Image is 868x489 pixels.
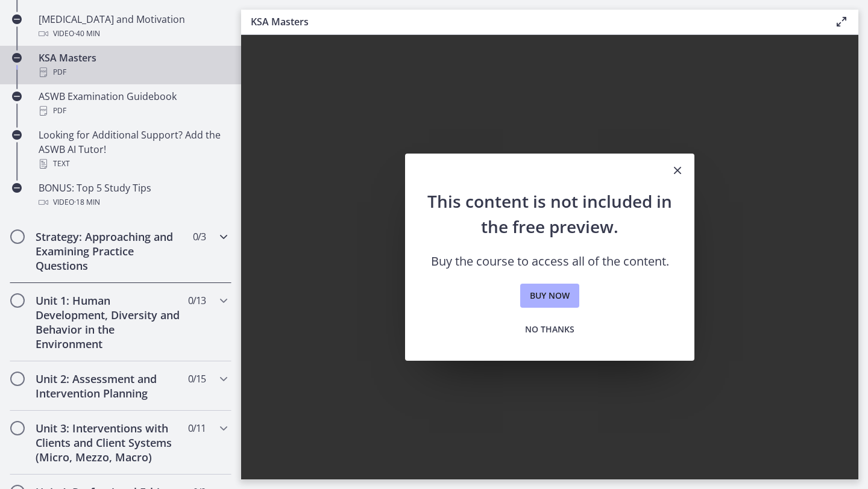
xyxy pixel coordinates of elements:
h2: Unit 3: Interventions with Clients and Client Systems (Micro, Mezzo, Macro) [36,421,183,464]
h2: Unit 2: Assessment and Intervention Planning [36,372,183,400]
span: 0 / 3 [193,229,206,244]
div: Looking for Additional Support? Add the ASWB AI Tutor! [39,128,227,171]
span: · 40 min [74,26,100,41]
h3: KSA Masters [251,14,815,29]
button: Close [661,154,694,188]
div: PDF [39,104,227,118]
div: Video [39,195,227,210]
div: ASWB Examination Guidebook [39,89,227,118]
div: BONUS: Top 5 Study Tips [39,181,227,210]
h2: Unit 1: Human Development, Diversity and Behavior in the Environment [36,293,183,351]
button: No thanks [515,317,584,341]
span: 0 / 13 [188,293,206,308]
span: 0 / 11 [188,421,206,435]
a: Buy now [520,284,579,308]
h2: This content is not included in the free preview. [424,188,675,239]
span: 0 / 15 [188,372,206,386]
p: Buy the course to access all of the content. [424,254,675,269]
span: No thanks [525,322,574,337]
span: · 18 min [74,195,100,210]
span: Buy now [530,288,570,303]
div: Video [39,26,227,41]
div: [MEDICAL_DATA] and Motivation [39,12,227,41]
div: KSA Masters [39,51,227,79]
div: PDF [39,65,227,79]
div: Text [39,157,227,171]
h2: Strategy: Approaching and Examining Practice Questions [36,229,183,273]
